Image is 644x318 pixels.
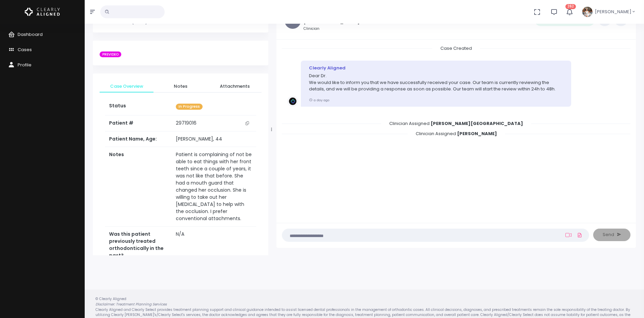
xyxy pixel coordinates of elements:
[105,227,172,263] th: Was this patient previously treated orthodontically in the past?
[304,26,394,31] small: Clinician
[282,45,630,216] div: scrollable content
[565,4,576,9] span: 262
[172,131,256,147] td: [PERSON_NAME], 44
[595,8,631,15] span: [PERSON_NAME]
[408,128,505,139] span: Clinician Assigned:
[159,83,202,90] span: Notes
[176,104,203,110] span: In Progress
[25,5,60,19] img: Logo Horizontal
[18,46,32,53] span: Cases
[93,4,268,255] div: scrollable content
[581,6,594,18] img: Header Avatar
[213,83,256,90] span: Attachments
[309,65,563,71] div: Clearly Aligned
[105,98,172,115] th: Status
[172,147,256,227] td: Patient is complaining of not be able to eat things with her front teeth since a couple of years,...
[172,115,256,131] td: 29719016
[105,115,172,131] th: Patient #
[304,13,394,25] h5: [PERSON_NAME][GEOGRAPHIC_DATA]
[172,227,256,263] td: N/A
[576,229,584,241] a: Add Files
[309,72,563,92] p: Dear Dr. We would like to inform you that we have successfully received your case. Our team is cu...
[105,147,172,227] th: Notes
[431,120,523,127] b: [PERSON_NAME][GEOGRAPHIC_DATA]
[105,131,172,147] th: Patient Name, Age:
[18,31,43,38] span: Dashboard
[457,130,497,137] b: [PERSON_NAME]
[309,98,329,102] small: a day ago
[381,118,531,129] span: Clinician Assigned:
[105,83,148,90] span: Case Overview
[432,43,480,54] span: Case Created
[96,302,167,307] em: Disclaimer: Treatment Planning Services
[100,51,121,58] span: PREVIDEO
[564,232,573,238] a: Add Loom Video
[18,62,32,68] span: Profile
